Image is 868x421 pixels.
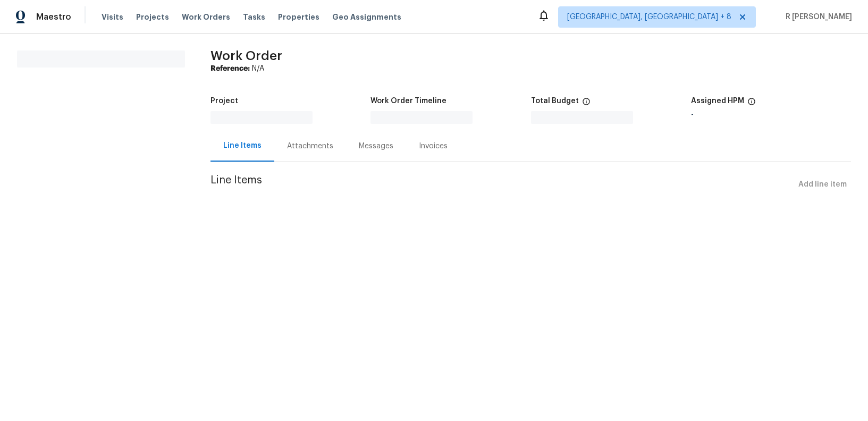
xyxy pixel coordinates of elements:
[287,141,333,151] div: Attachments
[691,111,851,119] div: -
[102,12,123,22] span: Visits
[36,12,71,22] span: Maestro
[210,97,238,105] h5: Project
[210,65,250,72] b: Reference:
[781,12,852,22] span: R [PERSON_NAME]
[419,141,448,151] div: Invoices
[582,97,591,111] span: The total cost of line items that have been proposed by Opendoor. This sum includes line items th...
[136,12,169,22] span: Projects
[243,13,265,21] span: Tasks
[531,97,579,105] h5: Total Budget
[332,12,401,22] span: Geo Assignments
[182,12,230,22] span: Work Orders
[567,12,731,22] span: [GEOGRAPHIC_DATA], [GEOGRAPHIC_DATA] + 8
[210,175,794,195] span: Line Items
[278,12,319,22] span: Properties
[359,141,393,151] div: Messages
[223,140,262,151] div: Line Items
[747,97,756,111] span: The hpm assigned to this work order.
[210,63,851,74] div: N/A
[691,97,744,105] h5: Assigned HPM
[370,97,446,105] h5: Work Order Timeline
[210,49,282,62] span: Work Order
